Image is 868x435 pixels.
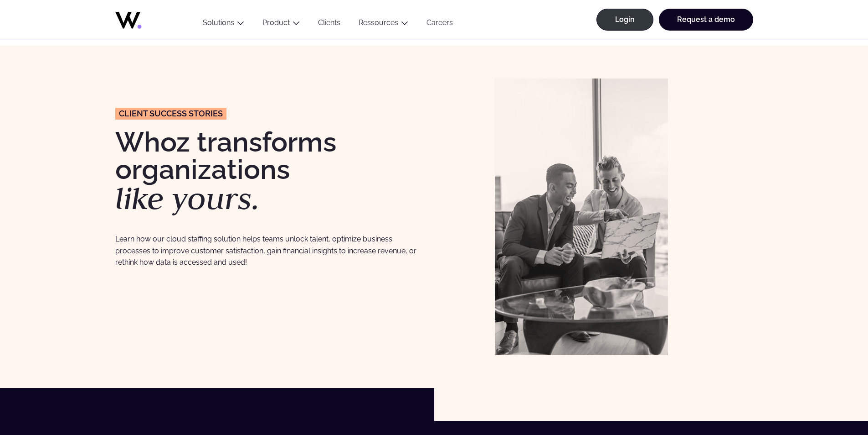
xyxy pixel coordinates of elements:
[359,18,398,27] a: Ressources
[309,18,349,31] a: Clients
[417,18,462,31] a: Careers
[596,9,653,31] a: Login
[115,233,425,268] p: Learn how our cloud staffing solution helps teams unlock talent, optimize business processes to i...
[253,18,309,31] button: Product
[495,79,668,355] img: Clients Whoz
[262,18,290,27] a: Product
[194,18,253,31] button: Solutions
[659,9,753,31] a: Request a demo
[349,18,417,31] button: Ressources
[115,178,260,218] em: like yours.
[119,110,223,118] span: CLIENT success stories
[115,128,425,214] h1: Whoz transforms organizations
